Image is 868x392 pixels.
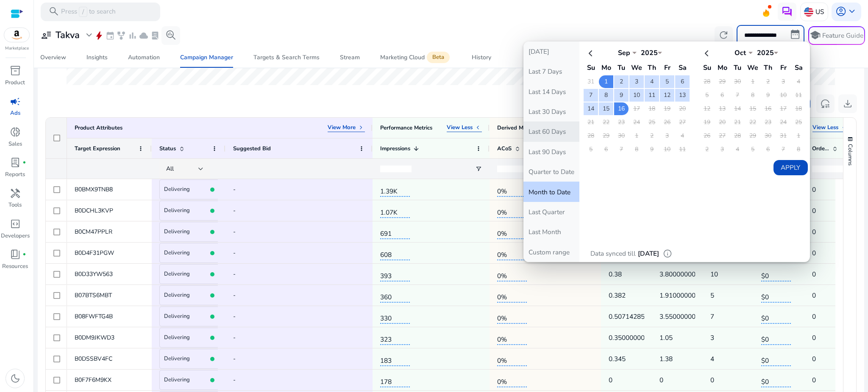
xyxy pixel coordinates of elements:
span: B08FWFTG4B [75,312,113,320]
span: Suggested Bid [233,145,271,152]
span: event [106,31,115,40]
span: search_insights [165,30,176,41]
p: View More [328,124,356,132]
h4: Delivering [164,250,190,257]
span: B0BMX9TNB8 [75,185,113,193]
span: cloud [139,31,148,40]
div: 2025 [753,48,778,58]
p: 7 [710,308,714,325]
span: All [166,165,174,173]
p: Press to search [61,7,116,17]
span: keyboard_arrow_left [474,124,482,132]
span: B0DM9JKWD3 [75,334,114,342]
p: 0 [812,287,816,304]
span: code_blocks [10,218,21,229]
div: Insights [86,55,108,61]
h4: Delivering [164,207,190,214]
div: - [233,181,365,198]
p: 0 [710,371,714,389]
span: B0DSSBV4FC [75,355,112,363]
div: - [233,223,365,240]
span: 330 [380,309,410,324]
span: keyboard_arrow_right [357,124,365,132]
span: fiber_manual_record [22,161,26,165]
p: Reports [5,171,25,179]
span: info [663,249,672,258]
p: 4 [710,350,714,367]
p: 0 [609,371,612,389]
p: 0 [812,202,816,219]
span: 0% [497,352,527,366]
p: Developers [1,232,30,240]
span: Beta [427,52,450,63]
div: Targets & Search Terms [253,55,320,61]
span: Impressions [380,145,410,152]
span: 0% [497,288,527,303]
div: Overview [40,55,66,61]
button: Open Filter Menu [475,166,482,172]
button: Apply [773,160,808,175]
p: 3.8000000000000003 [659,265,726,283]
p: 3.5500000000000003 [659,308,726,325]
p: 1.38 [659,350,673,367]
span: lab_profile [10,157,21,168]
span: campaign [10,96,21,107]
span: B0CM47PPLR [75,228,112,236]
span: lab_profile [150,31,160,40]
p: Tools [8,201,22,210]
div: Campaign Manager [180,55,233,61]
p: 0 [812,265,816,283]
span: ACoS [497,145,512,152]
p: 0.382 [609,287,626,304]
span: B0F7F6M9KX [75,376,111,384]
button: Last 30 Days [523,102,579,121]
span: 393 [380,267,410,282]
span: keyboard_arrow_left [840,124,848,132]
p: 0 [812,308,816,325]
span: 0% [497,309,527,324]
span: 323 [380,331,410,345]
span: 178 [380,373,410,387]
h4: Delivering [164,356,190,362]
p: 0 [812,181,816,198]
p: Feature Guide [822,31,863,40]
p: [DATE] [638,249,659,258]
p: Marketplace [5,45,29,52]
span: inventory_2 [10,65,21,76]
div: History [472,55,491,61]
span: 1.07K [380,204,410,218]
span: 183 [380,352,410,366]
div: Marketing Cloud [380,54,451,61]
span: B0D33YW563 [75,270,113,278]
h4: Delivering [164,334,190,341]
button: download [838,94,857,113]
span: download [842,98,853,109]
span: account_circle [835,6,846,17]
span: 0% [497,373,527,387]
span: B0D4F31PGW [75,249,114,257]
div: - [233,202,365,219]
span: 0% [497,204,527,218]
p: 1.9100000000000001 [659,287,726,304]
h3: Takva [56,30,80,41]
span: 360 [380,288,410,303]
p: 0.5071428571428572 [609,308,675,325]
span: expand_more [83,30,95,41]
div: - [233,244,365,262]
span: user_attributes [41,30,52,41]
span: B07BTS6MBT [75,291,112,299]
div: - [233,308,365,325]
span: 0% [497,182,527,197]
h4: Delivering [164,292,190,299]
p: 0 [812,244,816,262]
button: Last 60 Days [523,121,579,141]
p: Product [5,79,25,87]
div: Oct [727,48,753,58]
p: Resources [2,262,28,271]
span: 691 [380,225,410,239]
span: $0 [761,373,791,387]
p: 0 [812,371,816,389]
div: Sep [611,48,637,58]
p: 0 [659,371,663,389]
button: Last Month [523,222,579,242]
